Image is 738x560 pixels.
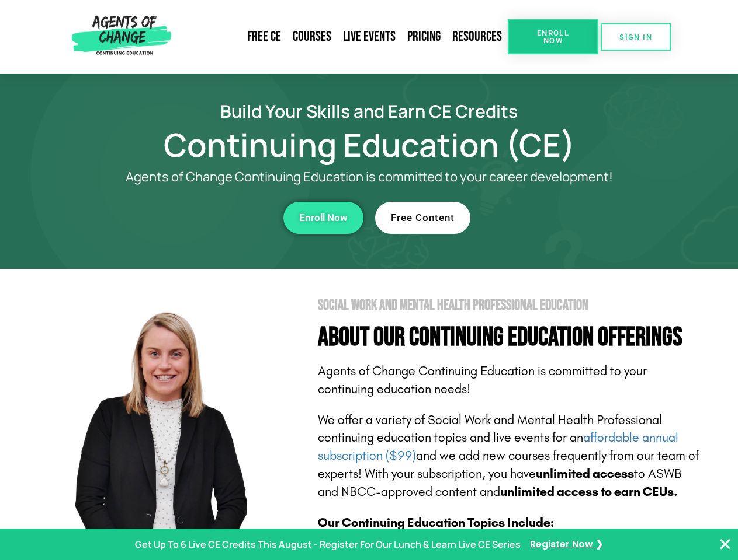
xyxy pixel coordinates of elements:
[500,484,678,499] b: unlimited access to earn CEUs.
[318,298,702,313] h2: Social Work and Mental Health Professional Education
[299,213,348,223] span: Enroll Now
[526,29,580,44] span: Enroll Now
[83,170,656,184] p: Agents of Change Continuing Education is committed to your career development!
[241,23,287,50] a: Free CE
[619,33,652,41] span: SIGN IN
[375,202,470,234] a: Free Content
[318,363,647,397] span: Agents of Change Continuing Education is committed to your continuing education needs!
[530,536,603,553] a: Register Now ❯
[318,411,702,501] p: We offer a variety of Social Work and Mental Health Professional continuing education topics and ...
[601,23,671,51] a: SIGN IN
[287,23,337,50] a: Courses
[283,202,363,234] a: Enroll Now
[318,324,702,351] h4: About Our Continuing Education Offerings
[391,213,455,223] span: Free Content
[176,23,508,50] nav: Menu
[36,103,702,120] h2: Build Your Skills and Earn CE Credits
[135,536,521,553] p: Get Up To 6 Live CE Credits This August - Register For Our Lunch & Learn Live CE Series
[536,466,634,481] b: unlimited access
[718,537,732,551] button: Close Banner
[36,131,702,158] h1: Continuing Education (CE)
[337,23,401,50] a: Live Events
[318,515,554,530] b: Our Continuing Education Topics Include:
[446,23,508,50] a: Resources
[508,19,598,54] a: Enroll Now
[401,23,446,50] a: Pricing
